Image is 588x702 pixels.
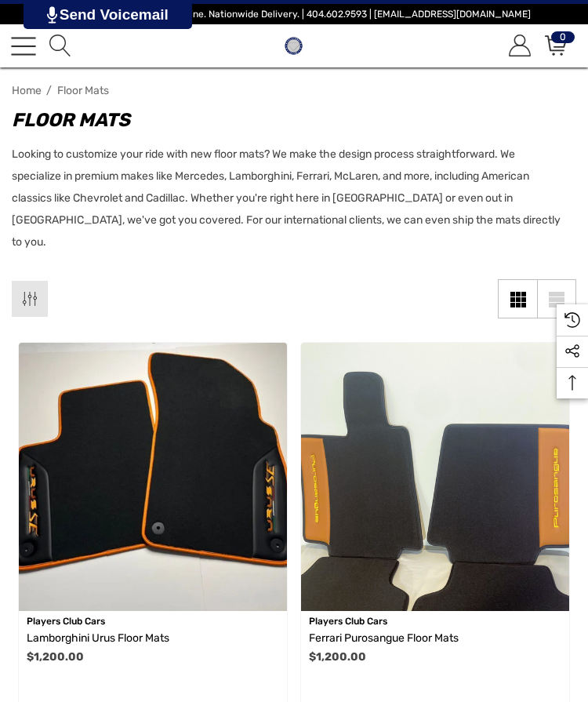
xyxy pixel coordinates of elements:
nav: Breadcrumb [12,77,576,104]
svg: Top [557,375,588,391]
a: Search [47,35,71,56]
svg: Search [49,35,71,56]
span: Lamborghini Urus Floor Mats [27,631,169,645]
a: Cart with 0 items [543,35,567,56]
img: PjwhLS0gR2VuZXJhdG9yOiBHcmF2aXQuaW8gLS0+PHN2ZyB4bWxucz0iaHR0cDovL3d3dy53My5vcmcvMjAwMC9zdmciIHhtb... [47,6,57,24]
img: Lamborghini Urus Floor Mats For Sale [19,343,287,611]
span: Ferrari Purosangue Floor Mats [309,631,459,645]
span: Toggle menu [11,45,36,46]
h1: Floor Mats [12,106,561,134]
svg: Recently Viewed [564,312,580,328]
a: List View [537,279,576,318]
a: Floor Mats [57,84,132,97]
a: Ferrari Purosangue Floor Mats,$1,200.00 [301,343,569,611]
span: Floor Mats [57,84,109,97]
a: Grid View [498,279,537,318]
p: Players Club Cars [27,611,279,631]
span: 0 [551,31,575,43]
span: Vehicle Marketplace. Shop Online. Nationwide Delivery. | 404.602.9593 | [EMAIL_ADDRESS][DOMAIN_NAME] [57,9,531,20]
a: Lamborghini Urus Floor Mats,$1,200.00 [19,343,287,611]
span: $1,200.00 [27,650,84,664]
svg: Review Your Cart [545,35,567,56]
a: Sign in [506,35,531,56]
a: Toggle menu [11,34,36,59]
svg: Social Media [564,344,580,359]
img: Players Club | Cars For Sale [281,33,307,59]
a: Home [12,84,42,97]
svg: Account [509,35,531,56]
p: Players Club Cars [309,611,561,631]
p: Looking to customize your ride with new floor mats? We make the design process straightforward. W... [12,144,561,253]
a: Lamborghini Urus Floor Mats,$1,200.00 [27,629,279,648]
a: Ferrari Purosangue Floor Mats,$1,200.00 [309,629,561,648]
span: $1,200.00 [309,650,366,664]
img: Ferrari Purosangue Floor Mats [301,343,569,611]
